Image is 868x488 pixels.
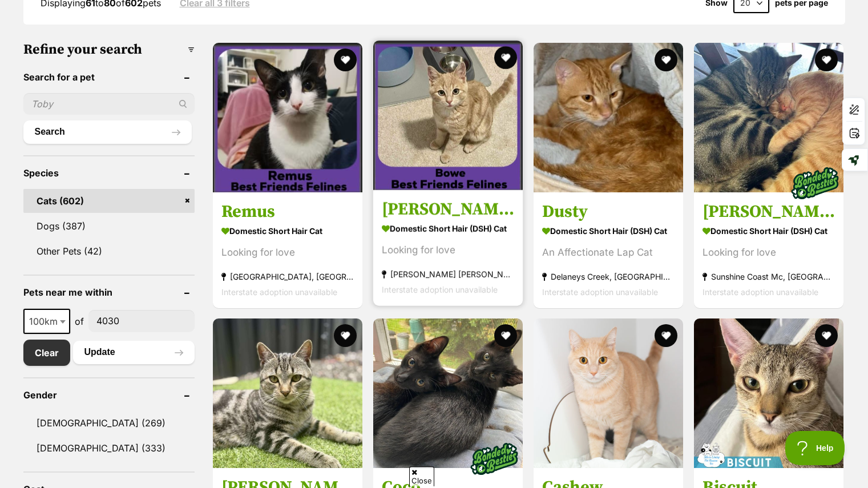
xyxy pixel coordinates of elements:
[694,318,843,468] img: Biscuit - Domestic Short Hair (DSH) Cat
[703,222,835,239] strong: Domestic Short Hair (DSH) Cat
[534,318,683,468] img: Cashew - Domestic Short Hair Cat
[221,287,337,296] span: Interstate adoption unavailable
[703,200,835,222] h3: [PERSON_NAME] & [PERSON_NAME]
[694,43,843,192] img: Freddy & Kruger - Domestic Short Hair (DSH) Cat
[382,198,514,220] h3: [PERSON_NAME]
[221,222,354,239] strong: Domestic Short Hair Cat
[23,436,195,460] a: [DEMOGRAPHIC_DATA] (333)
[542,287,658,296] span: Interstate adoption unavailable
[542,222,675,239] strong: Domestic Short Hair (DSH) Cat
[73,341,195,364] button: Update
[23,340,70,366] a: Clear
[23,214,195,238] a: Dogs (387)
[655,49,677,71] button: favourite
[23,42,195,58] h3: Refine your search
[534,192,683,308] a: Dusty Domestic Short Hair (DSH) Cat An Affectionate Lap Cat Delaneys Creek, [GEOGRAPHIC_DATA] Int...
[787,154,844,211] img: bonded besties
[542,200,675,222] h3: Dusty
[334,49,357,71] button: favourite
[213,192,362,308] a: Remus Domestic Short Hair Cat Looking for love [GEOGRAPHIC_DATA], [GEOGRAPHIC_DATA] Interstate ad...
[75,314,84,328] span: of
[815,49,838,71] button: favourite
[23,287,195,297] header: Pets near me within
[694,192,843,308] a: [PERSON_NAME] & [PERSON_NAME] Domestic Short Hair (DSH) Cat Looking for love Sunshine Coast Mc, [...
[334,324,357,347] button: favourite
[409,466,434,486] span: Close
[815,324,838,347] button: favourite
[494,46,517,69] button: favourite
[785,431,845,465] iframe: Help Scout Beacon - Open
[25,313,69,329] span: 100km
[23,120,192,143] button: Search
[382,284,498,294] span: Interstate adoption unavailable
[23,239,195,263] a: Other Pets (42)
[373,41,523,190] img: Bowe - Domestic Short Hair (DSH) Cat
[23,309,70,334] span: 100km
[466,430,523,487] img: bonded besties
[221,268,354,284] strong: [GEOGRAPHIC_DATA], [GEOGRAPHIC_DATA]
[534,43,683,192] img: Dusty - Domestic Short Hair (DSH) Cat
[382,242,514,257] div: Looking for love
[221,244,354,260] div: Looking for love
[23,189,195,213] a: Cats (602)
[23,390,195,400] header: Gender
[23,411,195,435] a: [DEMOGRAPHIC_DATA] (269)
[221,200,354,222] h3: Remus
[494,324,517,347] button: favourite
[703,244,835,260] div: Looking for love
[703,268,835,284] strong: Sunshine Coast Mc, [GEOGRAPHIC_DATA]
[88,310,195,332] input: postcode
[213,43,362,192] img: Remus - Domestic Short Hair Cat
[23,93,195,115] input: Toby
[655,324,677,347] button: favourite
[542,244,675,260] div: An Affectionate Lap Cat
[213,318,362,468] img: Alec - Domestic Short Hair (DSH) Cat
[382,220,514,236] strong: Domestic Short Hair (DSH) Cat
[373,318,523,468] img: Coco - Domestic Short Hair (DSH) Cat
[23,72,195,82] header: Search for a pet
[542,268,675,284] strong: Delaneys Creek, [GEOGRAPHIC_DATA]
[373,189,523,305] a: [PERSON_NAME] Domestic Short Hair (DSH) Cat Looking for love [PERSON_NAME] [PERSON_NAME], [GEOGRA...
[23,168,195,178] header: Species
[703,287,818,296] span: Interstate adoption unavailable
[382,266,514,281] strong: [PERSON_NAME] [PERSON_NAME], [GEOGRAPHIC_DATA]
